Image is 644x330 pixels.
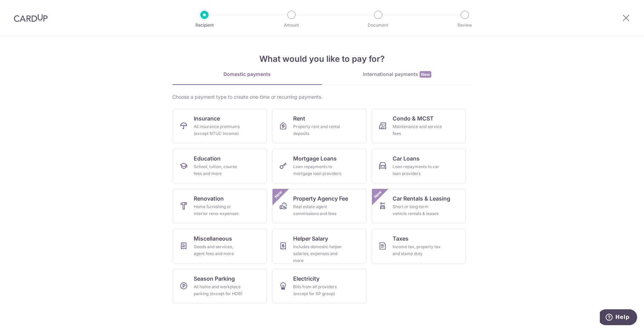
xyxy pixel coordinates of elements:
h4: What would you like to pay for? [172,53,472,65]
div: Domestic payments [172,71,322,78]
a: RenovationHome furnishing or interior reno-expenses [173,189,267,223]
p: Document [353,22,404,29]
a: ElectricityBills from all providers (except for SP group) [272,269,366,303]
a: Property Agency FeeReal estate agent commissions and feesNew [272,189,366,223]
img: CardUp [14,14,48,22]
p: Amount [266,22,317,29]
span: Help [16,5,30,11]
div: All insurance premiums (except NTUC Income) [194,123,243,137]
p: Recipient [179,22,230,29]
a: EducationSchool, tuition, course fees and more [173,149,267,183]
a: RentProperty rent and rental deposits [272,109,366,143]
div: Loan repayments to mortgage loan providers [293,163,343,177]
iframe: Opens a widget where you can find more information [600,309,637,327]
a: Season ParkingAll home and workplace parking (except for HDB) [173,269,267,303]
a: Helper SalaryIncludes domestic helper salaries, expenses and more [272,229,366,263]
div: School, tuition, course fees and more [194,163,243,177]
span: New [272,189,284,200]
span: Helper Salary [293,234,328,243]
div: Maintenance and service fees [393,123,442,137]
a: Car Rentals & LeasingShort or long‑term vehicle rentals & leasesNew [372,189,466,223]
a: InsuranceAll insurance premiums (except NTUC Income) [173,109,267,143]
div: Includes domestic helper salaries, expenses and more [293,243,343,264]
span: Taxes [393,234,408,243]
div: International payments [322,71,472,78]
div: Short or long‑term vehicle rentals & leases [393,203,442,217]
div: Property rent and rental deposits [293,123,343,137]
div: Income tax, property tax and stamp duty [393,243,442,257]
div: Real estate agent commissions and fees [293,203,343,217]
div: All home and workplace parking (except for HDB) [194,283,243,297]
a: TaxesIncome tax, property tax and stamp duty [372,229,466,263]
span: Condo & MCST [393,114,434,123]
a: Mortgage LoansLoan repayments to mortgage loan providers [272,149,366,183]
span: Education [194,154,221,163]
div: Choose a payment type to create one-time or recurring payments. [172,94,472,100]
div: Bills from all providers (except for SP group) [293,283,343,297]
span: Property Agency Fee [293,194,348,203]
span: Renovation [194,194,224,203]
span: Mortgage Loans [293,154,337,163]
span: Insurance [194,114,220,123]
p: Review [439,22,490,29]
span: New [372,189,383,200]
a: MiscellaneousGoods and services, agent fees and more [173,229,267,263]
span: Rent [293,114,305,123]
span: Electricity [293,274,319,283]
a: Condo & MCSTMaintenance and service fees [372,109,466,143]
span: New [420,71,431,78]
div: Goods and services, agent fees and more [194,243,243,257]
span: Car Loans [393,154,420,163]
div: Loan repayments to car loan providers [393,163,442,177]
span: Season Parking [194,274,235,283]
span: Car Rentals & Leasing [393,194,450,203]
span: Miscellaneous [194,234,232,243]
div: Home furnishing or interior reno-expenses [194,203,243,217]
a: Car LoansLoan repayments to car loan providers [372,149,466,183]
